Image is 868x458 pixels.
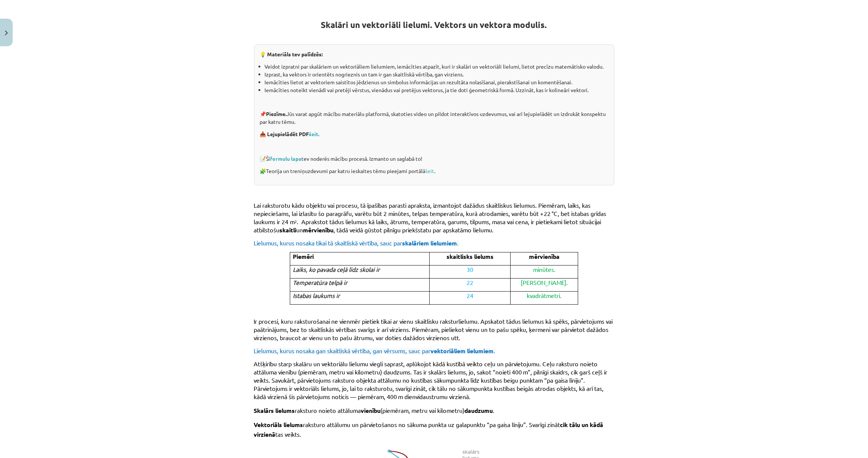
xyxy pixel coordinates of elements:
[309,131,320,137] a: šeit.
[533,266,555,273] span: minūtes.
[254,239,459,247] span: Lielumus, kurus nosaka tikai tā skaitliskā vērtība, sauc par .
[254,317,613,341] span: Ir procesi, kuru raksturošanai ne vienmēr pietiek tikai ar vienu skaitlisku raksturlielumu. Apska...
[254,360,598,376] span: Atšķirību starp skalāru un vektoriālu lielumu viegli saprast, aplūkojot kādā kustībā veikto ceļu ...
[293,266,380,273] span: Laiks, ko pavada ceļā līdz skolai ir
[270,155,302,162] a: formulu lapa
[260,110,608,126] p: 📌 Jūs varat apgūt mācību materiālu platformā, skatoties video un pildot interaktīvos uzdevumus, v...
[303,226,334,234] span: mērvienību
[426,167,435,174] a: šeit
[265,78,608,86] li: Iemācīties lietot ar vektoriem saistītos jēdzienus un simbolus informācijas un rezultāta nolasīša...
[521,279,568,286] span: [PERSON_NAME].
[446,252,493,260] span: skaitlisks lielums
[493,407,495,414] span: .
[293,252,314,260] span: Piemēri
[381,407,465,414] span: (piemēram, metru vai kilometru)
[5,31,8,35] img: icon-close-lesson-0947bae3869378f0d4975bcd49f059093ad1ed9edebbc8119c70593378902aed.svg
[295,407,361,414] span: raksturo noieto attāluma
[254,201,591,217] span: Lai raksturotu kādu objektu vai procesu, tā īpašības parasti apraksta, izmantojot dažādus skaitli...
[527,292,562,299] span: kvadrātmetri.
[265,86,608,94] li: Iemācīties noteikt vienādi vai pretēji vērstus, vienādus vai pretējus vektorus, ja tie doti ģeome...
[254,210,607,233] span: °C, bet istabas grīdas laukums ir 24 m . Aprakstot tādus lielumus kā laiks, ātrums, temperatūra, ...
[266,110,287,117] strong: Piezīme.
[260,167,608,175] p: 🧩 Teorija un treniņuzdevumi par katru ieskaites tēmu pieejami portālā .
[467,266,473,273] span: 30
[254,347,495,354] span: Lielumus, kurus nosaka gan skaitliskā vērtība, gan vērsums, sauc par .
[544,210,551,217] span: 22
[361,407,381,414] span: vienību
[265,70,608,78] li: Izprast, ka vektors ir orientēts nogrieznis un tam ir gan skaitliskā vērtība, gan virziens.
[467,279,473,286] span: 22
[293,292,340,299] span: Istabas laukums ir
[280,226,297,234] span: skaitli
[465,407,493,414] span: daudzumu
[254,421,303,429] span: Vektoriāls lielums
[321,19,547,30] strong: Skalāri un vektoriāli lielumi. Vektors un vektora modulis.
[402,239,457,247] span: skalāriem lielumiem
[276,430,301,438] span: tas veikts.
[295,219,297,224] span: 2
[303,421,560,428] span: raksturo attālumu un pārvietošanos no sākuma punkta uz galapunktu “pa gaisa līniju”. Svarīgi zināt
[293,279,347,286] span: Temperatūra telpā ir
[260,51,323,57] strong: 💡 Materiāls tev palīdzēs:
[431,347,494,355] span: vektoriāliem lielumiem
[254,407,295,414] span: Skalārs lielums
[467,292,473,299] span: 24
[529,252,560,260] span: mērvienība
[260,131,321,137] strong: 📥 Lejupielādēt PDF
[265,63,608,70] li: Veidot izpratni par skalāriem un vektoriāliem lielumiem, iemācīties atpazīt, kuri ir skalāri un v...
[260,155,608,163] p: 📝 Šī tev noderēs mācību procesā. Izmanto un saglabā to!
[398,393,470,400] span: m dienvidaustrumu virzienā.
